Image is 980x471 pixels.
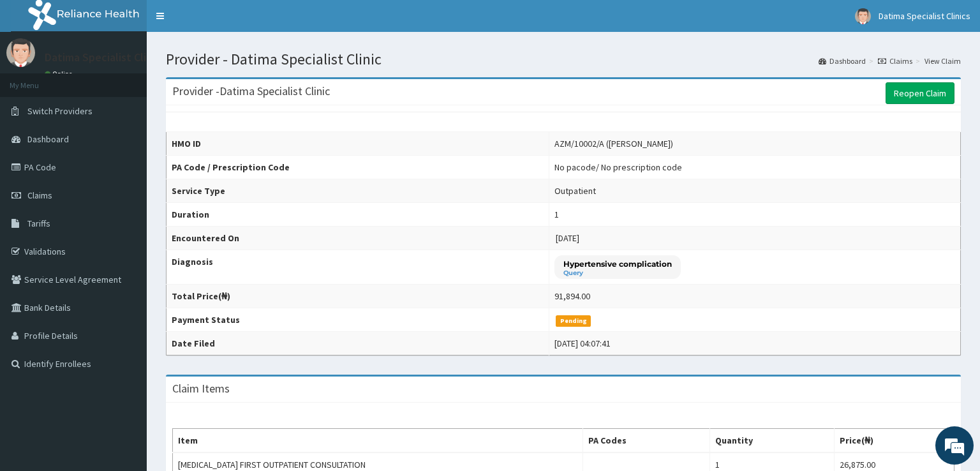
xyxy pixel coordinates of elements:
[556,315,591,327] span: Pending
[554,137,673,150] div: AZM/10002/A ([PERSON_NAME])
[709,429,835,453] th: Quantity
[166,51,961,68] h1: Provider - Datima Specialist Clinic
[554,337,611,350] div: [DATE] 04:07:41
[563,258,672,269] p: Hypertensive complication
[172,86,330,97] h3: Provider - Datima Specialist Clinic
[167,250,549,285] th: Diagnosis
[167,332,549,355] th: Date Filed
[27,190,52,201] span: Claims
[27,133,69,145] span: Dashboard
[835,429,954,453] th: Price(₦)
[173,429,583,453] th: Item
[167,179,549,203] th: Service Type
[45,70,75,78] a: Online
[554,208,559,221] div: 1
[554,290,590,303] div: 91,894.00
[879,10,970,22] span: Datima Specialist Clinics
[167,156,549,179] th: PA Code / Prescription Code
[563,270,672,276] small: Query
[167,203,549,227] th: Duration
[45,52,166,63] p: Datima Specialist Clinics
[855,8,871,24] img: User Image
[167,308,549,332] th: Payment Status
[886,82,954,104] a: Reopen Claim
[819,56,866,66] a: Dashboard
[924,56,961,66] a: View Claim
[167,285,549,308] th: Total Price(₦)
[167,132,549,156] th: HMO ID
[27,105,93,117] span: Switch Providers
[172,383,230,394] h3: Claim Items
[27,218,50,229] span: Tariffs
[6,38,35,67] img: User Image
[583,429,709,453] th: PA Codes
[167,227,549,250] th: Encountered On
[554,184,596,197] div: Outpatient
[878,56,912,66] a: Claims
[556,232,579,244] span: [DATE]
[554,161,682,174] div: No pacode / No prescription code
